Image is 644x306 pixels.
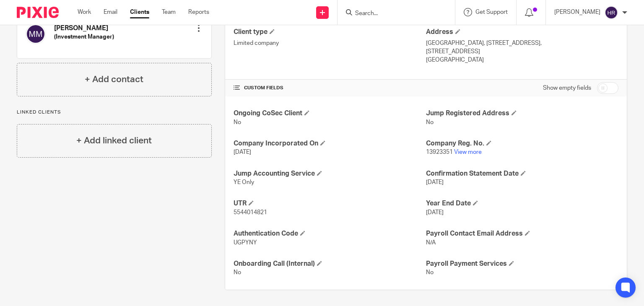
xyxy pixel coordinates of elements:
[234,259,426,268] h4: Onboarding Call (Internal)
[426,39,618,47] p: [GEOGRAPHIC_DATA], [STREET_ADDRESS],
[234,169,426,178] h4: Jump Accounting Service
[426,179,444,185] span: [DATE]
[104,8,117,16] a: Email
[26,24,46,44] img: svg%3E
[554,8,600,16] p: [PERSON_NAME]
[426,119,434,125] span: No
[54,24,114,33] h4: [PERSON_NAME]
[234,179,254,185] span: YE Only
[426,47,618,56] p: [STREET_ADDRESS]
[605,6,618,19] img: svg%3E
[234,139,426,148] h4: Company Incorporated On
[234,240,257,246] span: UGPYNY
[234,85,426,91] h4: CUSTOM FIELDS
[234,109,426,118] h4: Ongoing CoSec Client
[76,134,152,147] h4: + Add linked client
[426,259,618,268] h4: Payroll Payment Services
[234,210,267,215] span: 5544014821
[162,8,176,16] a: Team
[234,199,426,208] h4: UTR
[426,169,618,178] h4: Confirmation Statement Date
[426,149,453,155] span: 13923351
[188,8,209,16] a: Reports
[426,229,618,238] h4: Payroll Contact Email Address
[130,8,149,16] a: Clients
[426,240,436,246] span: N/A
[426,270,434,275] span: No
[475,9,508,15] span: Get Support
[543,84,591,92] label: Show empty fields
[17,7,59,18] img: Pixie
[85,73,143,86] h4: + Add contact
[426,210,444,215] span: [DATE]
[426,139,618,148] h4: Company Reg. No.
[78,8,91,16] a: Work
[54,33,114,41] h5: (Investment Manager)
[234,39,426,47] p: Limited company
[234,229,426,238] h4: Authentication Code
[234,270,241,275] span: No
[354,10,430,18] input: Search
[454,149,482,155] a: View more
[234,28,426,36] h4: Client type
[234,149,251,155] span: [DATE]
[17,109,212,116] p: Linked clients
[426,56,618,64] p: [GEOGRAPHIC_DATA]
[426,109,618,118] h4: Jump Registered Address
[426,28,618,36] h4: Address
[234,119,241,125] span: No
[426,199,618,208] h4: Year End Date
